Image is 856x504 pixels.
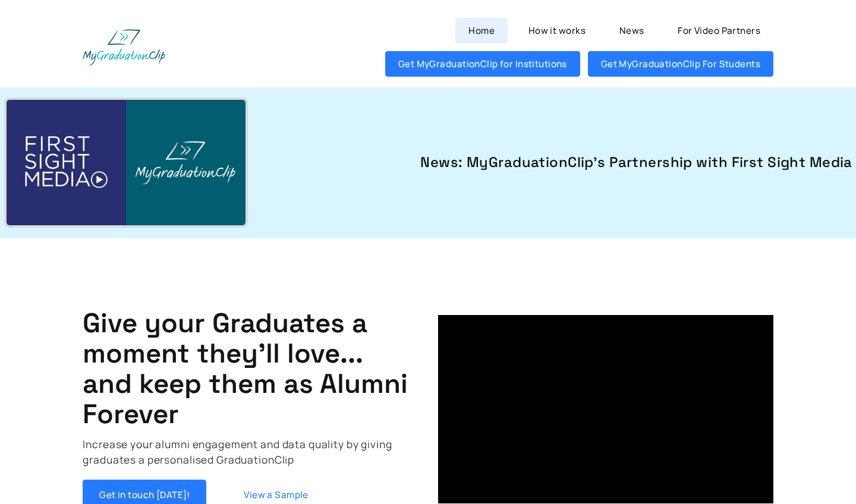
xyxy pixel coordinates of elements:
[588,51,773,77] a: Get MyGraduationClip For Students
[385,51,580,77] a: Get MyGraduationClip for Institutions
[665,18,773,43] a: For Video Partners
[269,152,852,174] a: News: MyGraduationClip's Partnership with First Sight Media
[515,18,599,43] a: How it works
[606,18,657,43] a: News
[83,308,417,430] h1: Give your Graduates a moment they'll love... and keep them as Alumni Forever
[455,18,507,43] a: Home
[83,437,418,468] p: Increase your alumni engagement and data quality by giving graduates a personalised GraduationClip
